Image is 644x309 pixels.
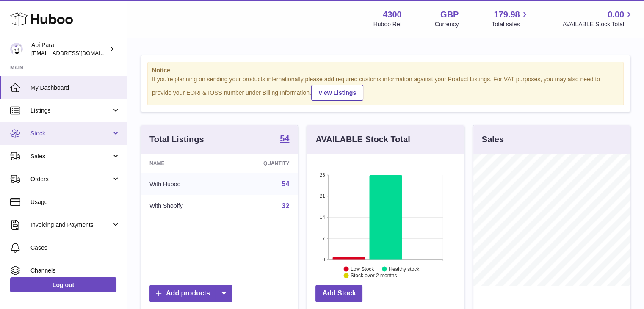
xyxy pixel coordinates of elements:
text: 28 [320,172,325,177]
a: 54 [280,134,289,144]
a: 54 [282,180,290,188]
a: Add products [149,285,232,302]
div: If you're planning on sending your products internationally please add required customs informati... [152,75,619,101]
span: Total sales [492,20,529,28]
span: Listings [30,107,111,115]
strong: Notice [152,66,619,74]
span: 0.00 [608,9,624,20]
td: With Shopify [141,195,226,217]
h3: AVAILABLE Stock Total [315,134,410,145]
span: My Dashboard [30,84,120,92]
span: Cases [30,244,120,252]
span: Stock [30,130,111,138]
span: Channels [30,267,120,275]
a: Log out [10,277,116,292]
a: Add Stock [315,285,362,302]
strong: GBP [440,9,459,20]
img: Abi@mifo.co.uk [10,43,23,55]
text: 7 [323,236,325,241]
div: Huboo Ref [373,20,402,28]
strong: 54 [280,134,289,143]
text: Healthy stock [389,266,420,272]
span: 179.98 [494,9,520,20]
span: [EMAIL_ADDRESS][DOMAIN_NAME] [31,50,124,56]
span: Invoicing and Payments [30,221,111,229]
a: 32 [282,202,290,210]
text: 0 [323,257,325,262]
th: Name [141,154,226,173]
h3: Total Listings [149,134,204,145]
span: AVAILABLE Stock Total [562,20,634,28]
text: Low Stock [351,266,374,272]
text: Stock over 2 months [351,273,397,279]
text: 14 [320,215,325,220]
h3: Sales [482,134,504,145]
span: Usage [30,198,120,206]
div: Currency [435,20,459,28]
a: 179.98 Total sales [492,9,529,28]
text: 21 [320,193,325,199]
th: Quantity [226,154,298,173]
div: Abi Para [31,41,108,57]
strong: 4300 [383,9,402,20]
td: With Huboo [141,173,226,195]
span: Orders [30,175,111,183]
a: View Listings [311,85,363,101]
span: Sales [30,152,111,160]
a: 0.00 AVAILABLE Stock Total [562,9,634,28]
